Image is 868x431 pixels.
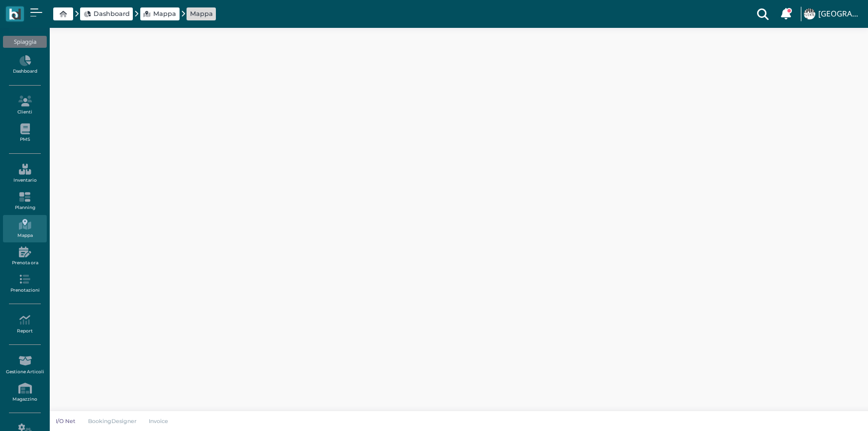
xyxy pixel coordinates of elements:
[804,8,815,19] img: ...
[3,51,46,79] a: Dashboard
[143,9,176,18] a: Mappa
[94,9,130,18] span: Dashboard
[84,9,130,18] a: Dashboard
[190,9,213,18] a: Mappa
[797,400,860,423] iframe: Help widget launcher
[153,9,176,18] span: Mappa
[818,10,862,18] h4: [GEOGRAPHIC_DATA]
[9,8,20,20] img: logo
[3,36,46,48] div: Spiaggia
[802,2,862,26] a: ... [GEOGRAPHIC_DATA]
